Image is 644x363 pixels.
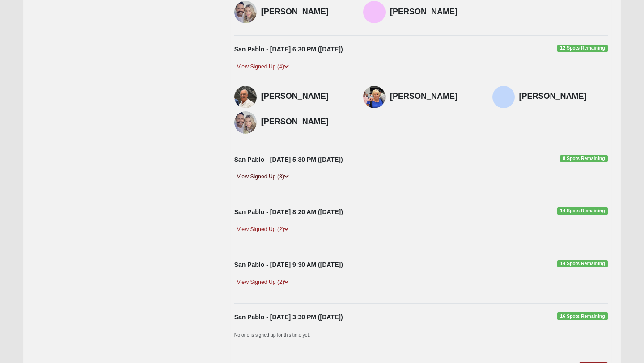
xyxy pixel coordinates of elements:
img: Robin Witherite [492,86,515,108]
span: 12 Spots Remaining [557,45,608,52]
span: 16 Spots Remaining [557,312,608,320]
img: Don Tracy [234,86,257,108]
a: View Signed Up (8) [234,172,292,181]
h4: [PERSON_NAME] [261,117,350,127]
h4: [PERSON_NAME] [261,7,350,17]
strong: San Pablo - [DATE] 8:20 AM ([DATE]) [234,208,343,215]
img: Alex Gonzalez [234,1,257,23]
img: Donni Welch-Rawls [363,1,386,23]
small: No one is signed up for this time yet. [234,332,310,338]
strong: San Pablo - [DATE] 9:30 AM ([DATE]) [234,261,343,268]
h4: [PERSON_NAME] [261,92,350,101]
strong: San Pablo - [DATE] 6:30 PM ([DATE]) [234,46,343,53]
span: 14 Spots Remaining [557,260,608,267]
a: View Signed Up (2) [234,225,292,234]
h4: [PERSON_NAME] [390,7,479,17]
h4: [PERSON_NAME] [519,92,608,101]
span: 8 Spots Remaining [560,155,608,162]
span: 14 Spots Remaining [557,207,608,215]
strong: San Pablo - [DATE] 5:30 PM ([DATE]) [234,156,343,163]
img: Alex Gonzalez [234,111,257,134]
a: View Signed Up (2) [234,278,292,287]
strong: San Pablo - [DATE] 3:30 PM ([DATE]) [234,313,343,321]
img: Anne Tracy [363,86,386,108]
a: View Signed Up (4) [234,62,292,72]
h4: [PERSON_NAME] [390,92,479,101]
